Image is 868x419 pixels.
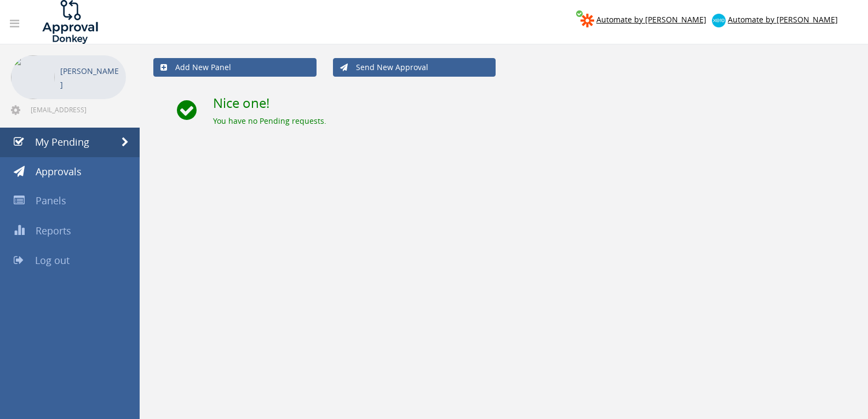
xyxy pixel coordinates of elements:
span: Log out [35,254,70,267]
a: Add New Panel [153,58,317,77]
h2: Nice one! [213,96,854,110]
span: Reports [36,224,71,237]
a: Send New Approval [333,58,496,77]
img: xero-logo.png [712,14,726,27]
div: You have no Pending requests. [213,116,854,127]
span: [EMAIL_ADDRESS][DOMAIN_NAME] [31,105,124,114]
span: My Pending [35,135,89,148]
span: Automate by [PERSON_NAME] [596,14,706,25]
span: Panels [36,194,66,207]
span: Approvals [36,165,82,178]
p: [PERSON_NAME] [60,64,120,91]
span: Automate by [PERSON_NAME] [728,14,838,25]
img: zapier-logomark.png [580,14,594,27]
